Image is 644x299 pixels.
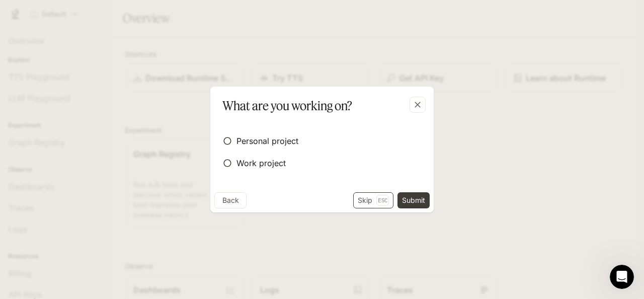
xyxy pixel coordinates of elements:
span: Personal project [236,135,298,147]
button: Back [214,192,247,208]
iframe: Intercom live chat [610,265,634,289]
span: Work project [236,157,286,169]
p: What are you working on? [222,97,352,115]
p: Esc [376,195,389,206]
button: SkipEsc [353,192,393,208]
button: Submit [397,192,430,208]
